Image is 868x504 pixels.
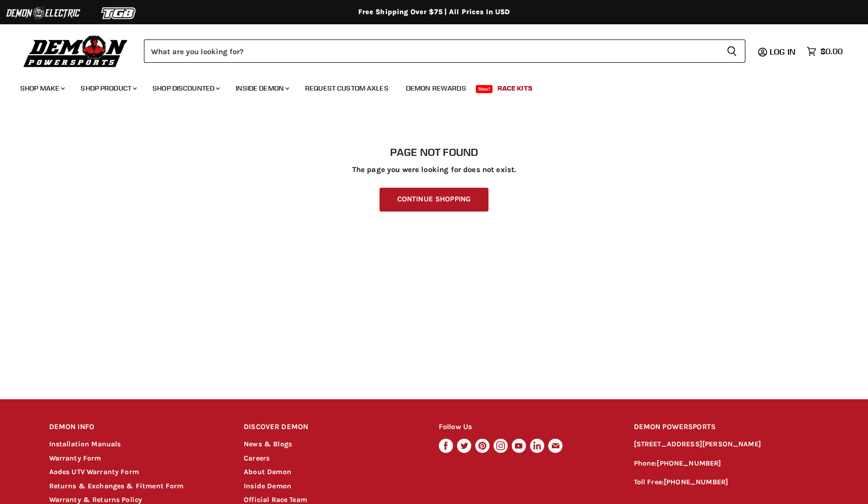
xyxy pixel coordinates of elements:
p: The page you were looking for does not exist. [49,165,819,174]
a: Continue Shopping [380,188,488,212]
a: [PHONE_NUMBER] [657,459,721,468]
img: TGB Logo 2 [81,4,157,23]
input: Search [144,39,719,63]
span: $0.00 [820,47,843,56]
img: Demon Powersports [20,33,131,69]
a: Careers [244,454,270,463]
h1: Page not found [49,146,819,158]
form: Product [144,39,745,63]
h2: DEMON POWERSPORTS [634,415,819,439]
a: Request Custom Axles [297,78,396,99]
a: Demon Rewards [398,78,474,99]
h2: DEMON INFO [49,415,225,439]
a: [PHONE_NUMBER] [664,478,728,486]
ul: Main menu [13,74,840,99]
a: Returns & Exchanges & Fitment Form [49,482,184,490]
a: About Demon [244,468,291,476]
div: Free Shipping Over $75 | All Prices In USD [29,8,840,17]
a: Shop Product [73,78,143,99]
p: Phone: [634,458,819,470]
a: Aodes UTV Warranty Form [49,468,139,476]
span: Log in [770,47,796,57]
a: Warranty Form [49,454,101,463]
span: New! [476,85,493,93]
button: Search [719,39,745,63]
p: [STREET_ADDRESS][PERSON_NAME] [634,439,819,450]
a: Official Race Team [244,495,307,504]
a: Log in [765,47,802,56]
h2: DISCOVER DEMON [244,415,420,439]
a: $0.00 [802,44,848,59]
h2: Follow Us [439,415,615,439]
a: Shop Discounted [145,78,226,99]
a: Warranty & Returns Policy [49,495,142,504]
a: Inside Demon [228,78,295,99]
a: Shop Make [13,78,71,99]
p: Toll Free: [634,477,819,488]
img: Demon Electric Logo 2 [5,4,81,23]
a: Installation Manuals [49,440,121,448]
a: News & Blogs [244,440,292,448]
a: Inside Demon [244,482,291,490]
a: Race Kits [490,78,540,99]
